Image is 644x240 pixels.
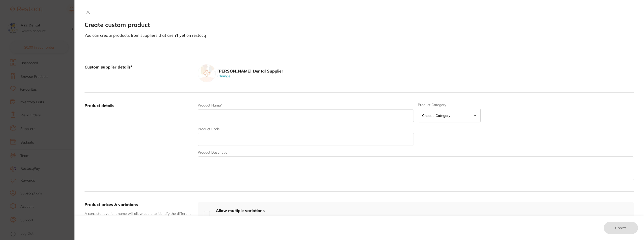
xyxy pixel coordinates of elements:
h2: Create custom product [85,21,634,28]
label: Product Code [198,127,220,131]
label: Custom supplier details* [85,64,194,82]
label: Product Description [198,150,229,154]
button: Change [216,74,232,78]
button: Choose Category [418,109,481,122]
label: Product Category [418,103,481,107]
p: Check this if the product has multiple variants. For example, different sizes and colors [216,215,353,220]
button: Create [604,222,638,234]
p: You can create products from suppliers that aren’t yet on restocq [85,32,634,38]
img: supplier image [198,64,216,82]
label: Product prices & variations [85,202,138,207]
label: Product details [85,103,194,181]
aside: [PERSON_NAME] Dental Supplier [216,68,283,74]
label: Product Name* [198,103,222,107]
h4: Allow multiple variations [216,208,353,213]
p: Choose Category [422,113,452,118]
p: A consistent variant name will allow users to identify the different variation easily when adding... [85,211,194,221]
